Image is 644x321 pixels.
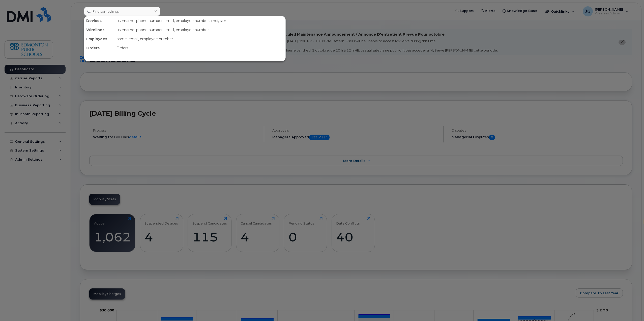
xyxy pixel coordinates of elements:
[84,16,114,25] div: Devices
[114,43,285,53] div: Orders
[84,25,114,34] div: Wirelines
[84,34,114,43] div: Employees
[114,16,285,25] div: username, phone number, email, employee number, imei, sim
[114,25,285,34] div: username, phone number, email, employee number
[114,34,285,43] div: name, email, employee number
[84,43,114,53] div: Orders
